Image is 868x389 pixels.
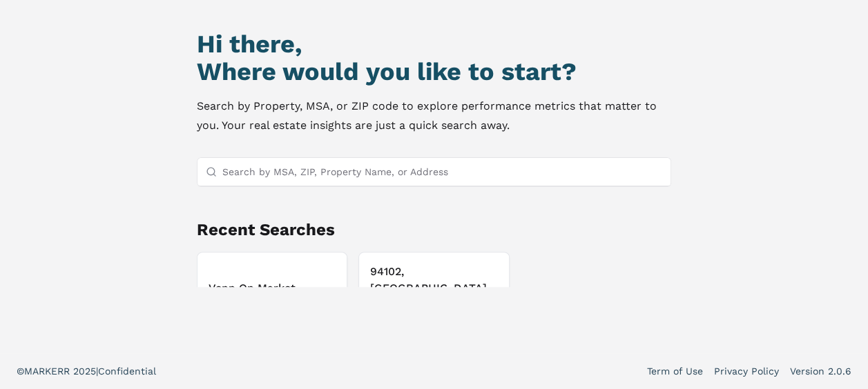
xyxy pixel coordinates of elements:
p: Search by Property, MSA, or ZIP code to explore performance metrics that matter to you. Your real... [197,97,672,135]
button: 94102, [GEOGRAPHIC_DATA], [US_STATE]ZIP[DATE] [358,252,510,350]
input: Search by MSA, ZIP, Property Name, or Address [222,158,663,186]
h2: Where would you like to start? [197,58,672,86]
a: Version 2.0.6 [790,364,851,378]
span: Confidential [98,366,156,377]
span: © [17,366,24,377]
h2: Recent Searches [197,219,672,241]
h1: Hi there, [197,30,672,58]
span: 2025 | [73,366,98,377]
h3: 94102, [GEOGRAPHIC_DATA], [US_STATE] [370,263,498,313]
a: Term of Use [647,364,703,378]
h3: Venn On Market [209,280,336,297]
span: MARKERR [24,366,73,377]
button: Venn On MarketProperty[DATE] [197,252,348,350]
a: Privacy Policy [714,364,779,378]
